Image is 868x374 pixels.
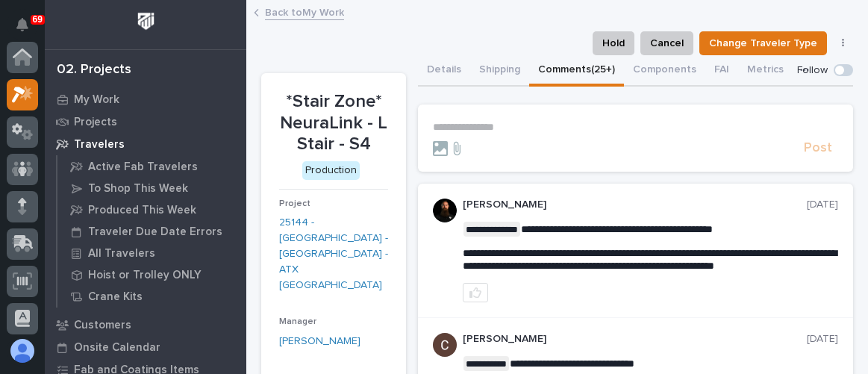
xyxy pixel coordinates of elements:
[593,31,634,55] button: Hold
[57,156,246,177] a: Active Fab Travelers
[302,161,360,180] div: Production
[88,160,198,174] p: Active Fab Travelers
[279,91,388,155] p: *Stair Zone* NeuraLink - L Stair - S4
[797,64,828,77] p: Follow
[7,335,38,367] button: users-avatar
[57,178,246,199] a: To Shop This Week
[57,221,246,242] a: Traveler Due Date Errors
[798,140,838,157] button: Post
[433,333,457,357] img: AGNmyxaji213nCK4JzPdPN3H3CMBhXDSA2tJ_sy3UIa5=s96-c
[45,133,246,155] a: Travelers
[74,341,160,355] p: Onsite Calendar
[624,55,705,87] button: Components
[57,62,131,78] div: 02. Projects
[74,138,125,152] p: Travelers
[807,199,838,211] p: [DATE]
[279,317,316,326] span: Manager
[88,269,202,282] p: Hoist or Trolley ONLY
[463,333,807,346] p: [PERSON_NAME]
[45,314,246,336] a: Customers
[88,182,188,196] p: To Shop This Week
[279,199,310,208] span: Project
[7,9,38,40] button: Notifications
[45,110,246,133] a: Projects
[45,88,246,110] a: My Work
[74,93,119,107] p: My Work
[470,55,529,87] button: Shipping
[709,34,817,52] span: Change Traveler Type
[57,286,246,307] a: Crane Kits
[88,225,222,239] p: Traveler Due Date Errors
[57,199,246,220] a: Produced This Week
[705,55,738,87] button: FAI
[74,116,117,129] p: Projects
[463,283,488,302] button: like this post
[650,34,684,52] span: Cancel
[88,247,155,261] p: All Travelers
[602,34,625,52] span: Hold
[279,215,388,293] a: 25144 - [GEOGRAPHIC_DATA] - [GEOGRAPHIC_DATA] - ATX [GEOGRAPHIC_DATA]
[265,3,344,20] a: Back toMy Work
[699,31,827,55] button: Change Traveler Type
[74,319,131,332] p: Customers
[418,55,470,87] button: Details
[45,336,246,358] a: Onsite Calendar
[804,140,832,157] span: Post
[19,18,38,42] div: Notifications69
[33,14,43,25] p: 69
[88,290,143,304] p: Crane Kits
[640,31,693,55] button: Cancel
[57,264,246,285] a: Hoist or Trolley ONLY
[279,334,360,349] a: [PERSON_NAME]
[738,55,793,87] button: Metrics
[433,199,457,222] img: zmKUmRVDQjmBLfnAs97p
[132,7,160,35] img: Workspace Logo
[88,204,196,217] p: Produced This Week
[57,243,246,264] a: All Travelers
[807,333,838,346] p: [DATE]
[463,199,807,211] p: [PERSON_NAME]
[529,55,624,87] button: Comments (25+)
